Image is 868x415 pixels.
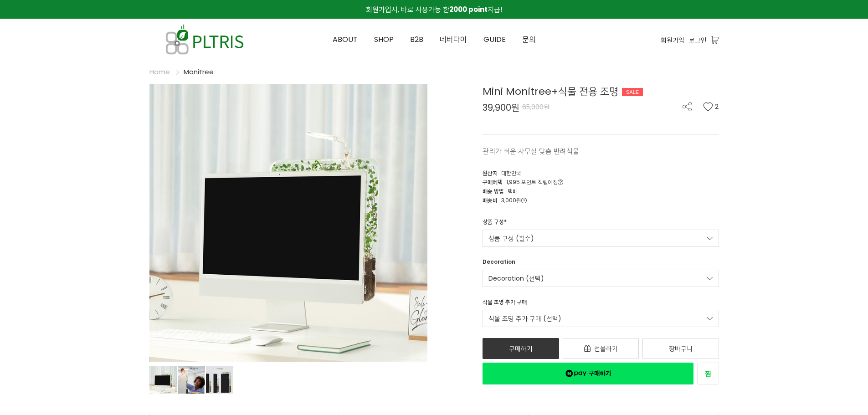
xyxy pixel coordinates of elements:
strong: 2000 point [449,5,488,14]
span: 배송비 [483,196,498,204]
a: 상품 구성 (필수) [483,230,719,247]
span: B2B [410,34,423,45]
a: Monitree [184,67,214,77]
a: 네버다이 [431,19,475,60]
span: 택배 [508,187,518,195]
a: Home [149,67,170,77]
div: SALE [622,88,643,96]
span: 3,000원 [501,196,527,204]
span: 구매혜택 [483,178,503,186]
a: 새창 [483,363,693,384]
a: 구매하기 [483,338,559,359]
div: Mini Monitree+식물 전용 조명 [483,84,719,99]
span: 선물하기 [594,344,618,353]
a: 선물하기 [563,338,639,359]
div: 상품 구성 [483,218,507,230]
span: 배송 방법 [483,187,504,195]
span: 문의 [522,34,536,45]
p: 관리가 쉬운 사무실 맞춤 반려식물 [483,146,719,157]
span: 네버다이 [440,34,467,45]
a: B2B [402,19,431,60]
span: 39,900원 [483,103,519,112]
a: 문의 [514,19,544,60]
a: ABOUT [324,19,366,60]
a: SHOP [366,19,402,60]
span: 2 [715,102,719,111]
span: 65,000원 [522,102,550,112]
a: GUIDE [475,19,514,60]
span: GUIDE [483,34,506,45]
span: 대한민국 [501,169,521,177]
a: Decoration (선택) [483,270,719,287]
a: 회원가입 [661,35,684,45]
button: 2 [703,102,719,111]
span: 회원가입시, 바로 사용가능 한 지급! [366,5,502,14]
span: SHOP [374,34,394,45]
span: 1,995 포인트 적립예정 [506,178,563,186]
div: Decoration [483,258,515,270]
span: ABOUT [333,34,358,45]
div: 식물 조명 추가 구매 [483,298,527,310]
a: 새창 [697,363,719,384]
a: 장바구니 [642,338,719,359]
span: 원산지 [483,169,498,177]
a: 식물 조명 추가 구매 (선택) [483,310,719,327]
a: 로그인 [689,35,707,45]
